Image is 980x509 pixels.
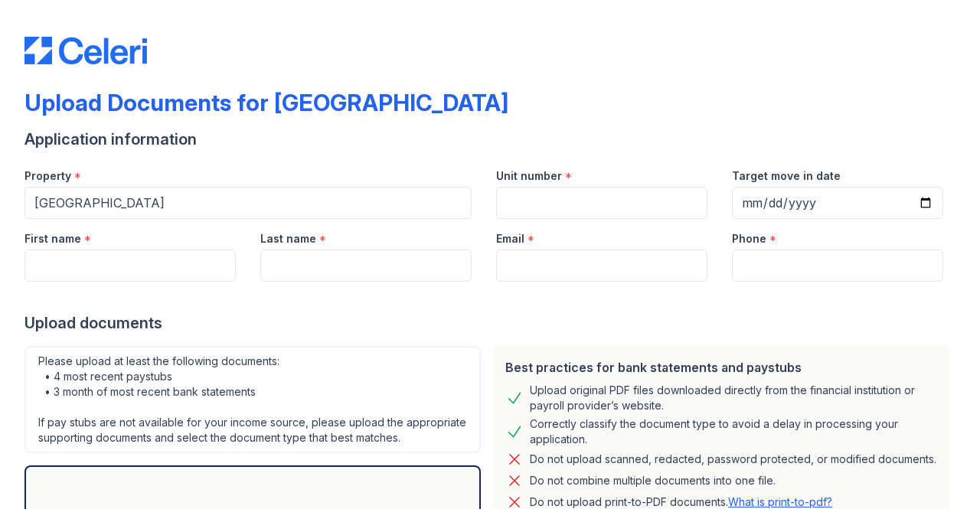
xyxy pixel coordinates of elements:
[732,168,841,184] label: Target move in date
[24,37,147,64] img: CE_Logo_Blue-a8612792a0a2168367f1c8372b55b34899dd931a85d93a1a3d3e32e68fde9ad4.png
[24,168,71,184] label: Property
[24,129,955,150] div: Application information
[530,450,936,468] div: Do not upload scanned, redacted, password protected, or modified documents.
[530,416,937,447] div: Correctly classify the document type to avoid a delay in processing your application.
[732,231,766,246] label: Phone
[505,358,937,377] div: Best practices for bank statements and paystubs
[24,312,955,334] div: Upload documents
[24,231,81,246] label: First name
[260,231,316,246] label: Last name
[530,383,937,413] div: Upload original PDF files downloaded directly from the financial institution or payroll provider’...
[530,471,776,490] div: Do not combine multiple documents into one file.
[728,495,832,508] a: What is print-to-pdf?
[24,89,508,116] div: Upload Documents for [GEOGRAPHIC_DATA]
[24,346,481,453] div: Please upload at least the following documents: • 4 most recent paystubs • 3 month of most recent...
[496,168,562,184] label: Unit number
[496,231,524,246] label: Email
